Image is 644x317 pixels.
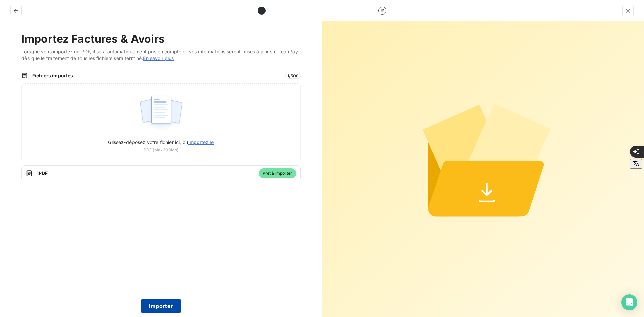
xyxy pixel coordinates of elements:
[21,32,301,46] h2: Importez Factures & Avoirs
[108,139,214,145] span: Glissez-déposez votre fichier ici, ou
[143,55,174,61] a: En savoir plus
[139,92,183,135] img: illustration
[285,73,301,79] span: 1 / 500
[144,147,178,153] span: PDF (Max 100Mo)
[37,170,255,177] span: 1 PDF
[141,299,181,313] button: Importer
[32,72,281,79] span: Fichiers importés
[188,139,214,145] span: importez le
[259,168,296,178] span: Prêt à importer
[21,48,301,62] span: Lorsque vous importez un PDF, il sera automatiquement pris en compte et vos informations seront m...
[621,294,637,310] div: Open Intercom Messenger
